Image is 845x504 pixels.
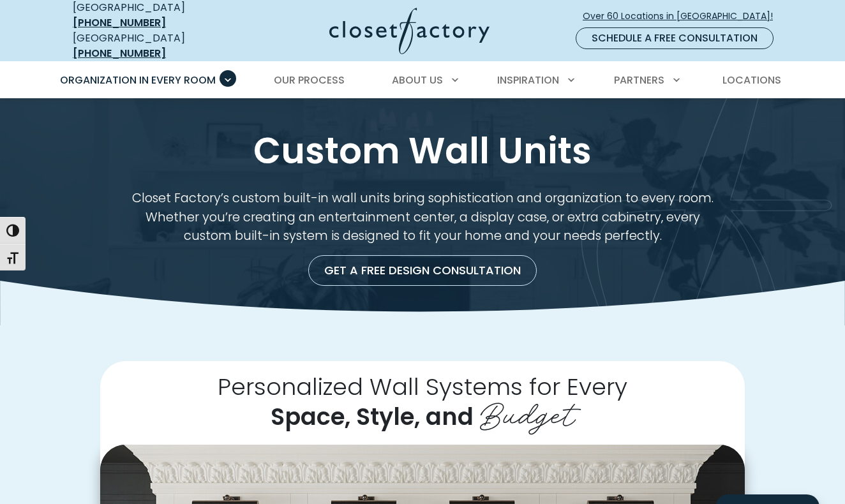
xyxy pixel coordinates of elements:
span: Over 60 Locations in [GEOGRAPHIC_DATA]! [583,10,783,23]
img: Closet Factory Logo [329,8,490,54]
p: Closet Factory’s custom built-in wall units bring sophistication and organization to every room. ... [130,189,715,245]
span: Space, Style, and [271,400,474,433]
span: Locations [722,73,781,87]
a: Get a Free Design Consultation [308,255,537,286]
a: Schedule a Free Consultation [576,27,774,49]
a: [PHONE_NUMBER] [73,15,166,30]
span: Our Process [274,73,345,87]
span: Inspiration [497,73,559,87]
nav: Primary Menu [51,63,794,98]
span: Organization in Every Room [60,73,216,87]
span: Personalized Wall Systems for Every [218,370,627,403]
h1: Custom Wall Units [70,129,775,174]
a: Over 60 Locations in [GEOGRAPHIC_DATA]! [582,5,784,27]
span: Partners [614,73,664,87]
span: Budget [480,387,575,436]
a: [PHONE_NUMBER] [73,46,166,61]
span: About Us [392,73,443,87]
div: [GEOGRAPHIC_DATA] [73,31,229,61]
